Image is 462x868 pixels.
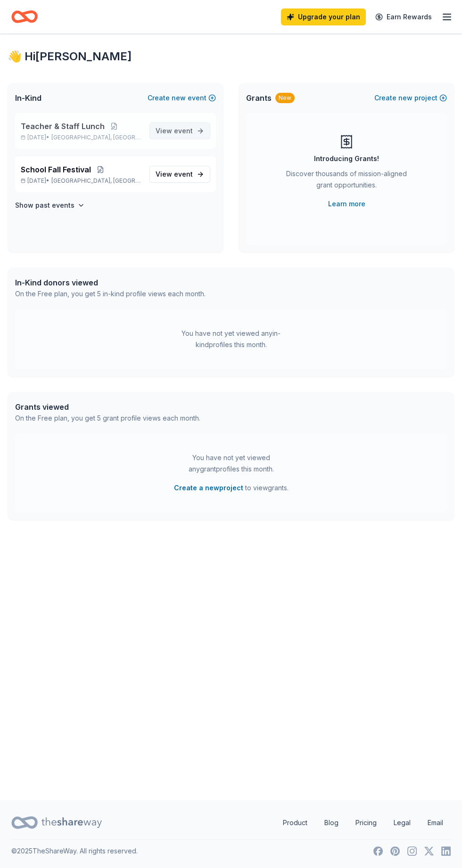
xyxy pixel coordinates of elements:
span: event [174,170,193,178]
a: Earn Rewards [370,8,437,25]
span: [GEOGRAPHIC_DATA], [GEOGRAPHIC_DATA] [51,134,142,141]
span: View [156,169,193,180]
div: You have not yet viewed any in-kind profiles this month. [172,328,290,350]
p: [DATE] • [21,177,142,185]
div: On the Free plan, you get 5 in-kind profile views each month. [15,288,206,300]
a: View event [149,166,210,183]
p: [DATE] • [21,134,142,141]
div: Discover thousands of mission-aligned grant opportunities. [284,168,409,195]
button: Createnewevent [148,92,216,104]
a: Pricing [348,813,384,832]
h4: Show past events [15,200,74,211]
div: In-Kind donors viewed [15,277,206,288]
div: New [275,93,295,103]
nav: quick links [275,813,451,832]
div: Introducing Grants! [314,153,379,164]
a: View event [149,122,210,139]
a: Learn more [328,198,365,210]
span: View [156,125,193,137]
span: In-Kind [15,92,41,104]
button: Show past events [15,200,85,211]
div: On the Free plan, you get 5 grant profile views each month. [15,413,200,424]
button: Create a newproject [174,482,243,494]
a: Home [11,6,38,28]
span: new [172,92,186,104]
div: 👋 Hi [PERSON_NAME] [8,49,454,64]
span: Grants [246,92,272,104]
a: Upgrade your plan [281,8,366,25]
span: new [398,92,412,104]
span: event [174,127,193,135]
a: Product [275,813,315,832]
p: © 2025 TheShareWay. All rights reserved. [11,845,138,857]
button: Createnewproject [374,92,447,104]
a: Blog [317,813,346,832]
span: Teacher & Staff Lunch [21,121,105,132]
span: [GEOGRAPHIC_DATA], [GEOGRAPHIC_DATA] [51,177,142,185]
span: to view grants . [174,482,289,494]
a: Email [420,813,451,832]
div: You have not yet viewed any grant profiles this month. [172,452,290,475]
div: Grants viewed [15,401,200,413]
a: Legal [386,813,418,832]
span: School Fall Festival [21,164,91,175]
